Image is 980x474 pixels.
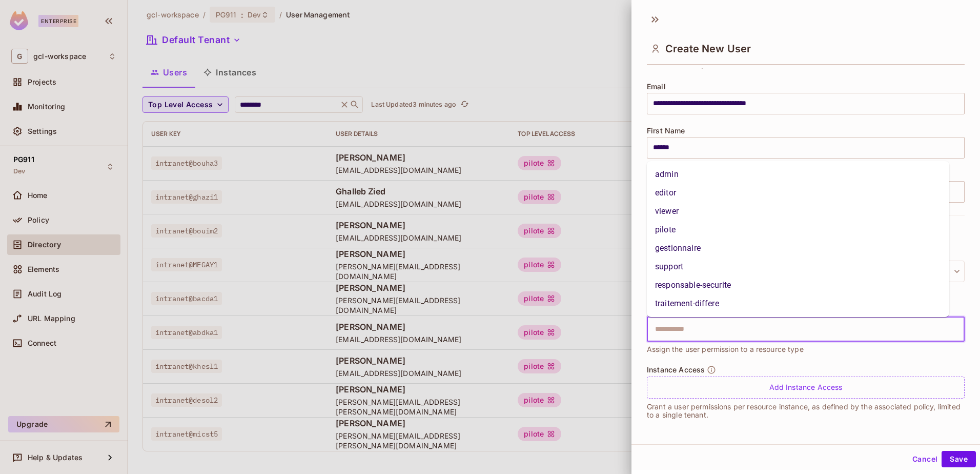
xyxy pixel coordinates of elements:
li: support [647,258,949,276]
span: First Name [647,127,685,135]
p: Grant a user permissions per resource instance, as defined by the associated policy, limited to a... [647,403,965,419]
span: Assign the user permission to a resource type [647,344,804,355]
button: Save [942,451,976,467]
li: editor [647,184,949,202]
li: pilote [647,221,949,239]
button: Cancel [908,451,942,467]
li: responsable-securite [647,276,949,294]
li: admin [647,165,949,184]
li: gestionnaire [647,239,949,258]
button: Close [959,328,961,330]
li: traitement-differe [647,294,949,313]
span: Email [647,83,666,91]
li: viewer [647,202,949,221]
span: Create New User [665,43,751,55]
span: Instance Access [647,366,705,374]
div: Add Instance Access [647,377,965,399]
